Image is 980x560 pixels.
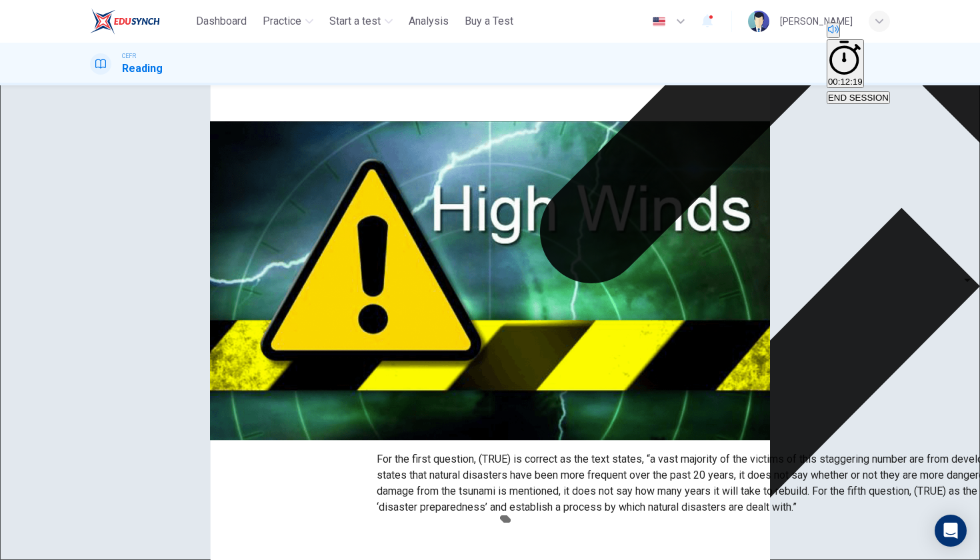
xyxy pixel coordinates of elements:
img: en [651,17,667,27]
div: Open Intercom Messenger [935,515,967,547]
img: Profile picture [748,11,769,32]
span: 00:12:19 [828,77,863,87]
img: ELTC logo [90,8,160,35]
span: CEFR [122,51,136,61]
span: Analysis [409,13,449,29]
h1: Reading [122,61,163,77]
div: [PERSON_NAME] [780,13,853,29]
div: Hide [827,39,890,90]
span: Buy a Test [465,13,513,29]
span: Practice [263,13,301,29]
span: Dashboard [196,13,247,29]
div: Mute [827,23,890,39]
span: Start a test [329,13,381,29]
span: END SESSION [828,93,889,103]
